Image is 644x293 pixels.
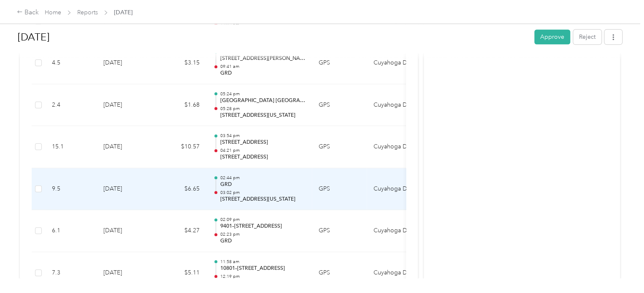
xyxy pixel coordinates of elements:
[367,210,430,252] td: Cuyahoga DD
[312,210,367,252] td: GPS
[77,9,98,16] a: Reports
[97,168,156,210] td: [DATE]
[312,168,367,210] td: GPS
[367,42,430,84] td: Cuyahoga DD
[45,9,61,16] a: Home
[534,30,570,44] button: Approve
[220,153,305,161] p: [STREET_ADDRESS]
[312,126,367,168] td: GPS
[312,84,367,126] td: GPS
[220,70,305,77] p: GRD
[45,42,97,84] td: 4.5
[220,196,305,203] p: [STREET_ADDRESS][US_STATE]
[156,84,206,126] td: $1.68
[220,148,305,153] p: 04:21 pm
[156,168,206,210] td: $6.65
[220,259,305,265] p: 11:58 am
[97,126,156,168] td: [DATE]
[220,217,305,223] p: 02:09 pm
[97,210,156,252] td: [DATE]
[312,42,367,84] td: GPS
[156,42,206,84] td: $3.15
[220,175,305,181] p: 02:44 pm
[367,126,430,168] td: Cuyahoga DD
[220,97,305,105] p: [GEOGRAPHIC_DATA] [GEOGRAPHIC_DATA], [GEOGRAPHIC_DATA], [GEOGRAPHIC_DATA][US_STATE], [GEOGRAPHIC_...
[220,133,305,139] p: 03:54 pm
[220,274,305,280] p: 12:19 pm
[45,126,97,168] td: 15.1
[220,139,305,146] p: [STREET_ADDRESS]
[18,27,528,47] h1: Sep 2025
[220,112,305,119] p: [STREET_ADDRESS][US_STATE]
[220,237,305,245] p: GRD
[220,64,305,70] p: 09:41 am
[45,84,97,126] td: 2.4
[367,168,430,210] td: Cuyahoga DD
[220,106,305,112] p: 05:28 pm
[597,246,644,293] iframe: Everlance-gr Chat Button Frame
[17,8,39,18] div: Back
[220,223,305,230] p: 9401–[STREET_ADDRESS]
[97,42,156,84] td: [DATE]
[220,265,305,272] p: 10801–[STREET_ADDRESS]
[220,190,305,196] p: 03:02 pm
[220,231,305,237] p: 02:23 pm
[156,126,206,168] td: $10.57
[114,8,133,17] span: [DATE]
[573,30,601,44] button: Reject
[156,210,206,252] td: $4.27
[45,168,97,210] td: 9.5
[97,84,156,126] td: [DATE]
[45,210,97,252] td: 6.1
[367,84,430,126] td: Cuyahoga DD
[220,91,305,97] p: 05:24 pm
[220,181,305,188] p: GRD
